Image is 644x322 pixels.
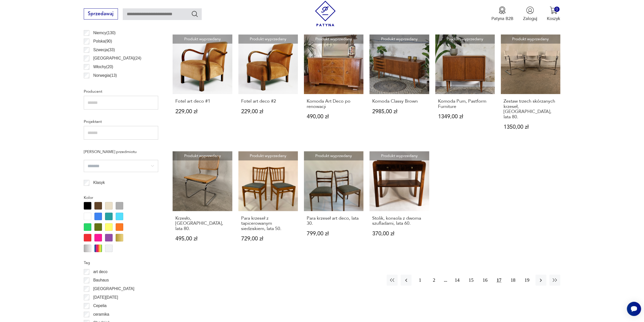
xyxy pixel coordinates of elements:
[369,151,429,253] a: Produkt wyprzedanyStolik, konsola z dwoma szufladami, lata 60.Stolik, konsola z dwoma szufladami,...
[550,6,557,14] img: Ikona koszyka
[93,294,118,301] p: [DATE][DATE]
[523,6,537,22] button: Zaloguj
[175,109,230,114] p: 229,00 zł
[491,6,513,22] a: Ikona medaluPatyna B2B
[507,275,518,286] button: 18
[491,16,513,22] p: Patyna B2B
[369,34,429,142] a: Produkt wyprzedanyKomoda Classy BrownKomoda Classy Brown2985,00 zł
[493,275,504,286] button: 17
[84,259,158,266] p: Tag
[313,1,338,26] img: Patyna - sklep z meblami i dekoracjami vintage
[84,12,118,16] a: Sprzedawaj
[491,6,513,22] button: Patyna B2B
[238,34,298,142] a: Produkt wyprzedanyFotel art deco #2Fotel art deco #2229,00 zł
[241,236,295,241] p: 729,00 zł
[547,16,560,22] p: Koszyk
[175,216,230,231] h3: Krzesło, [GEOGRAPHIC_DATA], lata 80.
[554,7,559,12] div: 0
[452,275,463,286] button: 14
[241,109,295,114] p: 229,00 zł
[191,10,198,17] button: Szukaj
[93,302,107,309] p: Cepelia
[93,72,117,79] p: Norwegia ( 13 )
[173,151,232,253] a: Produkt wyprzedanyKrzesło, Włochy, lata 80.Krzesło, [GEOGRAPHIC_DATA], lata 80.495,00 zł
[93,38,112,45] p: Polska ( 90 )
[372,99,426,104] h3: Komoda Classy Brown
[307,99,361,109] h3: Komoda Art Deco po renowacji
[501,34,560,142] a: Produkt wyprzedanyZestaw trzech skórzanych krzeseł, Włochy, lata 80.Zestaw trzech skórzanych krze...
[84,148,158,155] p: [PERSON_NAME] przedmiotu
[627,302,641,316] iframe: Smartsupp widget button
[522,275,532,286] button: 19
[93,30,115,36] p: Niemcy ( 130 )
[547,6,560,22] button: 0Koszyk
[466,275,476,286] button: 15
[428,275,439,286] button: 2
[84,194,158,201] p: Kolor
[504,124,558,130] p: 1350,00 zł
[93,47,115,53] p: Szwecja ( 33 )
[372,109,426,114] p: 2985,00 zł
[498,6,506,14] img: Ikona medalu
[93,81,113,87] p: Francja ( 12 )
[84,88,158,95] p: Producent
[93,269,107,275] p: art deco
[372,216,426,226] h3: Stolik, konsola z dwoma szufladami, lata 60.
[84,118,158,125] p: Projektant
[241,99,295,104] h3: Fotel art deco #2
[93,286,134,292] p: [GEOGRAPHIC_DATA]
[93,277,109,283] p: Bauhaus
[238,151,298,253] a: Produkt wyprzedanyPara krzeseł z tapicerowanym siedziskiem, lata 50.Para krzeseł z tapicerowanym ...
[175,99,230,104] h3: Fotel art deco #1
[93,311,109,318] p: ceramika
[307,231,361,236] p: 799,00 zł
[175,236,230,241] p: 495,00 zł
[307,216,361,226] h3: Para krzeseł art deco, lata 30.
[523,16,537,22] p: Zaloguj
[414,275,425,286] button: 1
[372,231,426,236] p: 370,00 zł
[304,151,363,253] a: Produkt wyprzedanyPara krzeseł art deco, lata 30.Para krzeseł art deco, lata 30.799,00 zł
[93,55,141,62] p: [GEOGRAPHIC_DATA] ( 24 )
[241,216,295,231] h3: Para krzeseł z tapicerowanym siedziskiem, lata 50.
[173,34,232,142] a: Produkt wyprzedanyFotel art deco #1Fotel art deco #1229,00 zł
[84,8,118,20] button: Sprzedawaj
[93,64,113,70] p: Włochy ( 20 )
[307,114,361,119] p: 490,00 zł
[504,99,558,120] h3: Zestaw trzech skórzanych krzeseł, [GEOGRAPHIC_DATA], lata 80.
[435,34,495,142] a: Produkt wyprzedanyKomoda Pum, Pastform FurnitureKomoda Pum, Pastform Furniture1349,00 zł
[304,34,363,142] a: Produkt wyprzedanyKomoda Art Deco po renowacjiKomoda Art Deco po renowacji490,00 zł
[480,275,490,286] button: 16
[526,6,534,14] img: Ikonka użytkownika
[93,179,105,186] p: Klasyk
[438,99,492,109] h3: Komoda Pum, Pastform Furniture
[438,114,492,119] p: 1349,00 zł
